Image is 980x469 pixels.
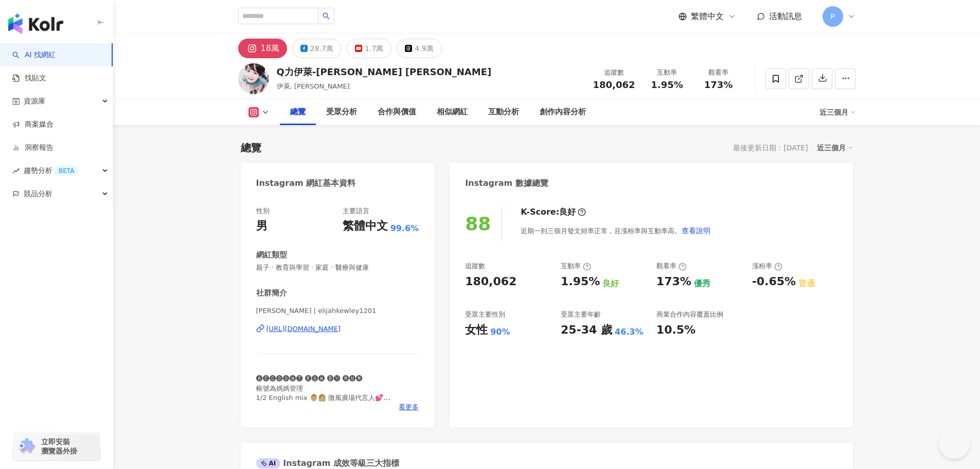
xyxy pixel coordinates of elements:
[465,178,548,189] div: Instagram 數據總覽
[24,159,78,182] span: 趨勢分析
[615,326,644,338] div: 46.3%
[12,167,20,175] span: rise
[939,428,970,459] iframe: Help Scout Beacon - Open
[602,278,619,289] div: 良好
[256,263,419,272] span: 親子 · 教育與學習 · 家庭 · 醫療與健康
[290,106,306,118] div: 總覽
[465,262,485,271] div: 追蹤數
[343,206,369,216] div: 主要語言
[323,12,330,20] span: search
[41,437,77,456] span: 立即安裝 瀏覽器外掛
[465,310,505,319] div: 受眾主要性別
[256,250,287,260] div: 網紅類型
[261,41,279,56] div: 18萬
[699,67,738,78] div: 觀看率
[681,220,711,241] button: 查看說明
[390,223,419,234] span: 99.6%
[437,106,468,118] div: 相似網紅
[819,104,856,120] div: 近三個月
[256,288,287,299] div: 社群簡介
[277,65,492,78] div: Q力伊萊-[PERSON_NAME] [PERSON_NAME]
[540,106,586,118] div: 創作內容分析
[12,143,54,153] a: 洞察報告
[256,324,419,334] a: [URL][DOMAIN_NAME]
[656,274,691,290] div: 173%
[310,41,333,56] div: 28.7萬
[830,11,834,22] span: P
[490,326,510,338] div: 90%
[24,90,45,113] span: 資源庫
[559,206,576,218] div: 良好
[656,262,687,271] div: 觀看率
[798,278,815,289] div: 普通
[343,218,388,234] div: 繁體中文
[521,220,711,241] div: 近期一到三個月發文頻率正常，且漲粉率與互動率高。
[55,166,78,176] div: BETA
[752,274,796,290] div: -0.65%
[256,178,356,189] div: Instagram 網紅基本資料
[656,310,723,319] div: 商業合作內容覆蓋比例
[704,80,733,90] span: 173%
[277,82,350,90] span: 伊萊, [PERSON_NAME]
[16,438,37,455] img: chrome extension
[12,50,56,60] a: searchAI 找網紅
[465,274,516,290] div: 180,062
[561,322,612,338] div: 25-34 歲
[521,206,586,218] div: K-Score :
[326,106,357,118] div: 受眾分析
[8,13,63,34] img: logo
[24,182,52,205] span: 競品分析
[817,141,853,154] div: 近三個月
[593,67,635,78] div: 追蹤數
[256,458,399,469] div: Instagram 成效等級三大指標
[241,141,261,155] div: 總覽
[256,375,393,439] span: 🅐🅒🅒🅞🅤🅝🅣 🅡🅤🅝 🅑🅨 🅜🅤🅜 帳號為媽媽管理 1/2 English mix 👨🏼👩🏼 微風廣場代言人💕 書👉 Q力[PERSON_NAME]力全開 FB👉[PERSON_NAME] @...
[256,306,419,316] span: [PERSON_NAME] | elijahkewley1201
[415,41,433,56] div: 4.9萬
[561,310,601,319] div: 受眾主要年齡
[256,458,281,468] div: AI
[561,274,600,290] div: 1.95%
[651,80,683,90] span: 1.95%
[365,41,383,56] div: 1.7萬
[752,262,782,271] div: 漲粉率
[694,278,710,289] div: 優秀
[238,39,287,58] button: 18萬
[769,11,802,21] span: 活動訊息
[465,213,491,234] div: 88
[682,227,710,235] span: 查看說明
[266,324,341,334] div: [URL][DOMAIN_NAME]
[238,63,269,94] img: KOL Avatar
[12,73,46,83] a: 找貼文
[561,262,591,271] div: 互動率
[256,218,268,234] div: 男
[13,432,100,460] a: chrome extension立即安裝 瀏覽器外掛
[465,322,488,338] div: 女性
[397,39,441,58] button: 4.9萬
[648,67,687,78] div: 互動率
[399,403,419,412] span: 看更多
[292,39,342,58] button: 28.7萬
[347,39,391,58] button: 1.7萬
[256,206,270,216] div: 性別
[656,322,696,338] div: 10.5%
[733,144,808,152] div: 最後更新日期：[DATE]
[12,119,54,130] a: 商案媒合
[691,11,724,22] span: 繁體中文
[488,106,519,118] div: 互動分析
[593,79,635,90] span: 180,062
[378,106,416,118] div: 合作與價值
